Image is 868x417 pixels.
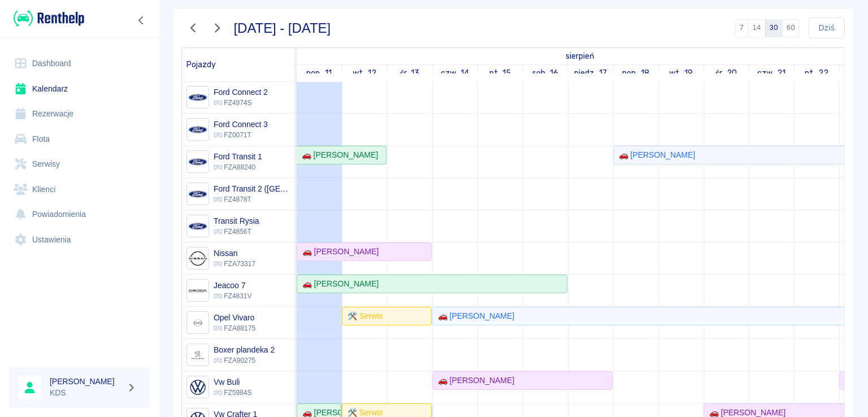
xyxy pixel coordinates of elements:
p: FZ0071T [214,130,268,140]
img: Image [188,314,207,332]
p: FZ4856T [214,227,259,237]
span: Pojazdy [186,60,216,69]
a: 21 sierpnia 2025 [754,65,788,81]
a: 11 sierpnia 2025 [563,48,597,64]
a: 20 sierpnia 2025 [713,65,740,81]
img: Image [188,346,207,364]
img: Image [188,249,207,268]
p: FZ5984S [214,388,251,398]
a: Kalendarz [9,76,150,102]
button: 30 dni [765,19,783,37]
button: 7 dni [735,19,749,37]
h6: Ford Transit 2 (Niemcy) [214,183,290,194]
h3: [DATE] - [DATE] [234,20,331,36]
button: 14 dni [748,19,765,37]
a: 13 sierpnia 2025 [397,65,423,81]
a: Klienci [9,177,150,202]
p: KDS [50,387,122,399]
button: 60 dni [782,19,800,37]
div: 🚗 [PERSON_NAME] [433,310,514,322]
h6: Transit Rysia [214,215,259,227]
p: FZA88175 [214,323,255,333]
p: FZA90275 [214,355,275,366]
a: 17 sierpnia 2025 [571,65,610,81]
a: 18 sierpnia 2025 [619,65,652,81]
a: Dashboard [9,51,150,76]
button: Zwiń nawigację [133,13,150,28]
p: FZA73317 [214,259,255,269]
a: 14 sierpnia 2025 [438,65,472,81]
a: Rezerwacje [9,101,150,127]
a: 16 sierpnia 2025 [530,65,562,81]
a: Ustawienia [9,227,150,253]
div: 🚗 [PERSON_NAME] [298,278,379,290]
a: 22 sierpnia 2025 [802,65,831,81]
a: 19 sierpnia 2025 [666,65,696,81]
div: 🚗 [PERSON_NAME] [298,246,379,258]
h6: Ford Connect 3 [214,119,268,130]
p: FZ4878T [214,194,290,205]
img: Image [188,153,207,171]
a: Powiadomienia [9,202,150,227]
h6: Vw Buli [214,376,251,388]
p: FZ4974S [214,98,268,108]
img: Image [188,378,207,397]
a: 11 sierpnia 2025 [303,65,335,81]
h6: Jeacoo 7 [214,280,251,291]
img: Image [188,217,207,236]
div: 🛠️ Serwis [343,310,383,322]
img: Renthelp logo [14,9,84,28]
h6: Ford Transit 1 [214,151,262,162]
a: Serwisy [9,151,150,177]
p: FZ4831V [214,291,251,301]
div: 🚗 [PERSON_NAME] [614,149,695,161]
img: Image [188,281,207,300]
button: Dziś [809,18,845,38]
div: 🚗 [PERSON_NAME] [433,375,514,386]
h6: [PERSON_NAME] [50,376,122,387]
p: FZA88240 [214,162,262,172]
img: Image [188,120,207,139]
h6: Nissan [214,247,255,259]
h6: Ford Connect 2 [214,86,268,98]
a: Flota [9,127,150,152]
h6: Boxer plandeka 2 [214,344,275,355]
a: 12 sierpnia 2025 [350,65,379,81]
img: Image [188,185,207,203]
a: Renthelp logo [9,9,84,28]
a: 15 sierpnia 2025 [487,65,514,81]
h6: Opel Vivaro [214,312,255,323]
img: Image [188,88,207,107]
div: 🚗 [PERSON_NAME] [297,149,378,161]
